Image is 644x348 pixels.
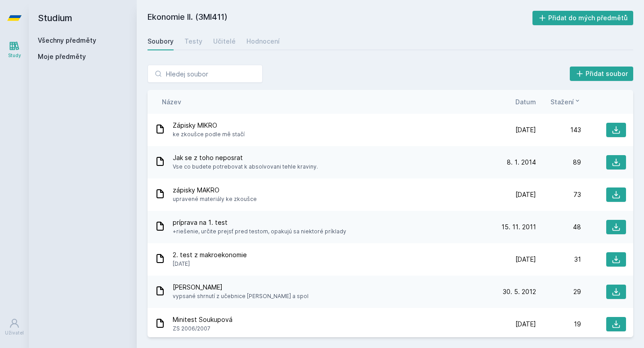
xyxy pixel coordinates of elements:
span: 30. 5. 2012 [503,287,536,296]
a: Uživatel [2,313,27,341]
span: 15. 11. 2011 [501,223,536,232]
button: Datum [515,97,536,107]
div: 29 [536,287,581,296]
span: Moje předměty [38,52,86,61]
span: Vse co budete potrebovat k absolvovani tehle kraviny. [173,162,318,171]
span: [DATE] [515,125,536,134]
div: Soubory [148,37,174,46]
a: Study [2,36,27,63]
button: Stažení [550,97,581,107]
span: 2. test z makroekonomie [173,250,247,259]
span: [DATE] [515,320,536,329]
span: vypsané shrnutí z učebnice [PERSON_NAME] a spol [173,292,309,301]
div: 48 [536,223,581,232]
button: Přidat soubor [570,67,634,81]
div: 31 [536,255,581,264]
span: +riešenie, určite prejsť pred testom, opakujú sa niektoré príklady [173,227,346,236]
div: Testy [184,37,202,46]
h2: Ekonomie II. (3MI411) [148,11,532,25]
div: Study [8,52,21,59]
span: Stažení [550,97,574,107]
div: 89 [536,158,581,167]
span: Zápisky MIKRO [173,121,245,130]
span: ke zkoušce podle mě stačí [173,130,245,139]
div: Učitelé [213,37,236,46]
span: [DATE] [515,190,536,199]
span: zápisky MAKRO [173,186,257,195]
div: Hodnocení [246,37,280,46]
span: [DATE] [515,255,536,264]
button: Přidat do mých předmětů [532,11,634,25]
div: Uživatel [5,330,24,336]
span: Jak se z toho neposrat [173,153,318,162]
span: upravené materiály ke zkoušce [173,195,257,204]
div: 73 [536,190,581,199]
div: 19 [536,320,581,329]
a: Všechny předměty [38,36,96,44]
span: Minitest Soukupová [173,315,233,324]
span: [PERSON_NAME] [173,283,309,292]
div: 143 [536,125,581,134]
a: Testy [184,32,202,50]
input: Hledej soubor [148,65,263,83]
button: Název [162,97,181,107]
a: Učitelé [213,32,236,50]
span: [DATE] [173,259,247,268]
span: 8. 1. 2014 [507,158,536,167]
span: príprava na 1. test [173,218,346,227]
a: Hodnocení [246,32,280,50]
a: Soubory [148,32,174,50]
span: ZS 2006/2007 [173,324,233,333]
